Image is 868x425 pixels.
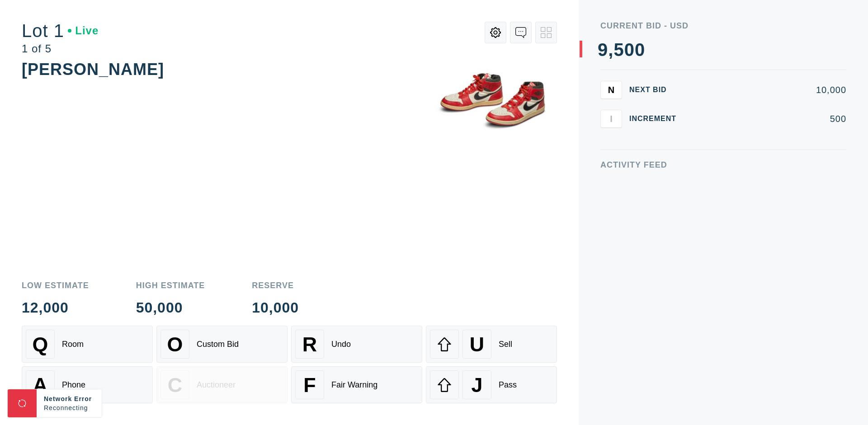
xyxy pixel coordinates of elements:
[610,113,613,124] span: I
[598,41,608,59] div: 9
[499,340,512,349] div: Sell
[499,380,517,390] div: Pass
[608,84,614,95] span: N
[22,326,153,363] button: QRoom
[44,403,94,412] div: Reconnecting
[331,340,351,349] div: Undo
[426,326,557,363] button: USell
[156,366,288,403] button: CAuctioneer
[629,86,684,93] div: Next Bid
[608,41,613,221] div: ,
[691,85,846,94] div: 10,000
[136,281,205,290] div: High Estimate
[470,333,484,356] span: U
[22,22,99,40] div: Lot 1
[168,374,182,397] span: C
[22,366,153,403] button: APhone
[302,333,317,356] span: R
[426,366,557,403] button: JPass
[167,333,183,356] span: O
[303,374,316,397] span: F
[635,41,645,59] div: 0
[22,300,89,315] div: 12,000
[62,340,84,349] div: Room
[291,366,422,403] button: FFair Warning
[624,41,635,59] div: 0
[600,81,622,99] button: N
[471,374,482,397] span: J
[331,380,377,390] div: Fair Warning
[613,41,624,59] div: 5
[33,333,48,356] span: Q
[33,374,47,397] span: A
[629,115,684,122] div: Increment
[691,114,846,123] div: 500
[62,380,85,390] div: Phone
[600,22,846,30] div: Current Bid - USD
[291,326,422,363] button: RUndo
[197,380,236,390] div: Auctioneer
[22,60,164,79] div: [PERSON_NAME]
[136,300,205,315] div: 50,000
[252,300,299,315] div: 10,000
[600,161,846,169] div: Activity Feed
[22,43,99,54] div: 1 of 5
[22,281,89,290] div: Low Estimate
[68,25,99,36] div: Live
[600,110,622,128] button: I
[197,340,239,349] div: Custom Bid
[156,326,288,363] button: OCustom Bid
[252,281,299,290] div: Reserve
[44,394,94,403] div: Network Error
